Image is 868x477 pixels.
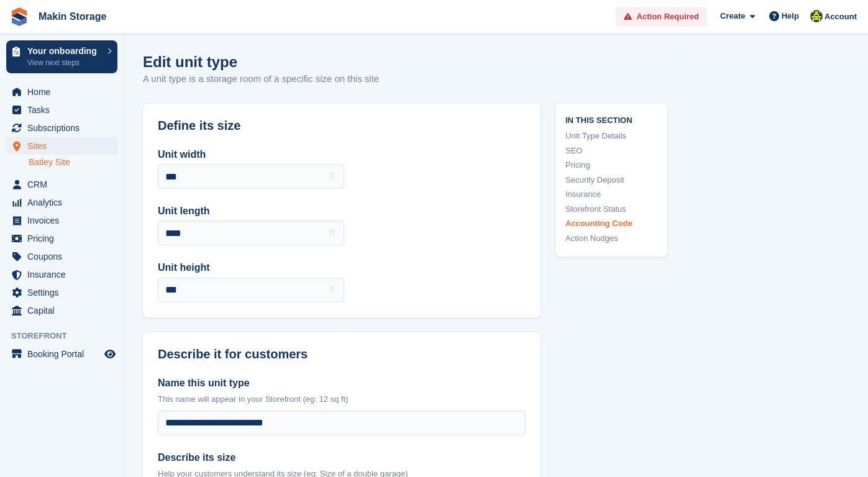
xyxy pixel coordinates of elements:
a: Your onboarding View next steps [6,40,117,73]
p: View next steps [27,57,101,68]
span: Capital [27,302,102,319]
label: Name this unit type [158,376,526,391]
span: Sites [27,137,102,155]
img: stora-icon-8386f47178a22dfd0bd8f6a31ec36ba5ce8667c1dd55bd0f319d3a0aa187defe.svg [10,7,29,26]
a: Unit Type Details [565,130,657,142]
p: This name will appear in your Storefront (eg: 12 sq ft) [158,393,526,406]
a: menu [6,101,117,119]
span: Home [27,83,102,101]
p: Your onboarding [27,47,101,55]
a: menu [6,284,117,301]
a: menu [6,212,117,229]
a: menu [6,194,117,211]
span: Help [782,10,799,22]
a: Preview store [103,347,117,361]
span: Account [825,11,857,23]
span: Action Required [637,11,699,23]
a: SEO [565,145,657,157]
a: Insurance [565,188,657,201]
a: Action Nudges [565,232,657,245]
a: Storefront Status [565,203,657,216]
h2: Define its size [158,119,526,133]
span: Subscriptions [27,119,102,137]
h1: Edit unit type [143,53,379,70]
a: Accounting Code [565,217,657,230]
a: menu [6,345,117,363]
img: Makin Storage Team [810,10,823,22]
label: Unit height [158,260,344,275]
label: Describe its size [158,450,526,465]
span: Analytics [27,194,102,211]
a: menu [6,248,117,265]
a: Action Required [616,7,707,27]
span: Booking Portal [27,345,102,363]
span: Settings [27,284,102,301]
a: menu [6,302,117,319]
a: menu [6,119,117,137]
a: menu [6,230,117,247]
p: A unit type is a storage room of a specific size on this site [143,72,379,86]
a: menu [6,266,117,283]
span: Coupons [27,248,102,265]
a: Pricing [565,159,657,171]
span: Tasks [27,101,102,119]
span: Invoices [27,212,102,229]
span: Storefront [11,330,124,342]
label: Unit length [158,204,344,219]
span: Insurance [27,266,102,283]
span: Create [720,10,745,22]
a: Security Deposit [565,174,657,186]
a: menu [6,83,117,101]
a: Batley Site [29,157,117,168]
span: Pricing [27,230,102,247]
span: CRM [27,176,102,193]
a: menu [6,176,117,193]
a: Makin Storage [34,6,111,27]
h2: Describe it for customers [158,347,526,361]
a: menu [6,137,117,155]
span: In this section [565,114,657,125]
label: Unit width [158,147,344,162]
